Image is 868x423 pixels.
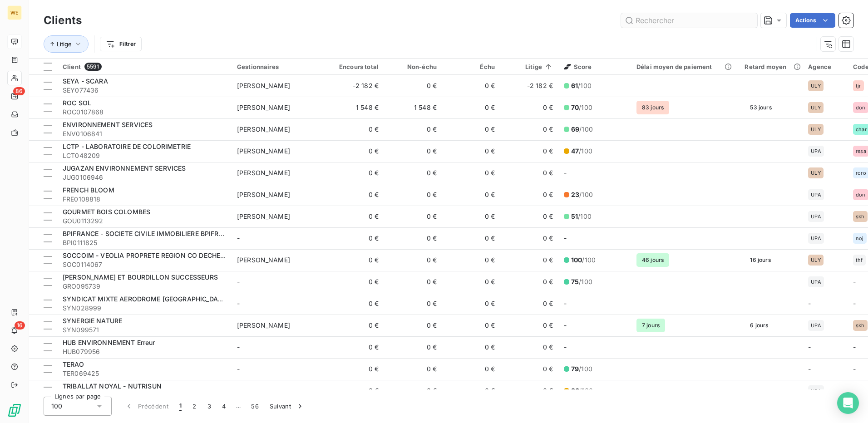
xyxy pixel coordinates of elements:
span: 100 [571,256,582,264]
span: tjr [856,83,861,89]
span: - [808,365,811,373]
span: /100 [571,81,592,90]
td: 0 € [326,184,384,206]
h3: Clients [44,12,82,29]
td: 0 € [500,315,558,336]
span: 36 [571,387,579,394]
td: 0 € [384,227,442,249]
span: LCTP - LABORATOIRE DE COLORIMETRIE [63,143,191,150]
span: - [853,365,856,373]
td: 0 € [442,336,500,358]
span: 83 jours [636,101,669,114]
td: 0 € [442,271,500,293]
td: 0 € [442,315,500,336]
td: 0 € [500,184,558,206]
span: SEY077436 [63,86,226,95]
td: 0 € [500,206,558,227]
td: 0 € [500,97,558,118]
span: [PERSON_NAME] [237,321,290,329]
td: 0 € [442,249,500,271]
td: 0 € [326,118,384,140]
span: UPA [811,192,821,197]
span: SYNERGIE NATURE [63,317,122,325]
span: ULY [811,127,820,132]
div: Délai moyen de paiement [636,63,734,70]
span: JUG0106946 [63,173,226,182]
span: SYNDICAT MIXTE AERODROME [GEOGRAPHIC_DATA] [63,295,228,303]
span: JUGAZAN ENVIRONNEMENT SERVICES [63,164,186,172]
td: 0 € [500,271,558,293]
span: - [853,343,856,351]
span: 23 [571,191,579,198]
td: 0 € [326,271,384,293]
span: [PERSON_NAME] [237,125,290,133]
span: GOURMET BOIS COLOMBES [63,208,150,216]
button: 2 [187,397,202,416]
div: Non-échu [390,63,437,70]
span: 1 [179,402,182,411]
span: BPIFRANCE - SOCIETE CIVILE IMMOBILIERE BPIFRANCE [63,230,237,237]
span: SYN099571 [63,325,226,334]
span: UPA [811,388,821,393]
td: 0 € [384,315,442,336]
td: 0 € [442,293,500,315]
span: HUB079956 [63,347,226,356]
span: 79 [571,365,579,373]
span: /100 [571,212,592,221]
span: - [564,343,567,351]
button: 56 [246,397,264,416]
span: - [564,234,567,242]
span: - [808,343,811,351]
span: - [564,321,567,329]
td: 0 € [384,184,442,206]
span: 46 jours [636,253,669,267]
span: - [237,300,240,307]
td: 0 € [384,271,442,293]
span: GOU0113292 [63,216,226,226]
span: UPA [811,323,821,328]
span: SOCCOIM - VEOLIA PROPRETE REGION CO DECHET CENTRE [63,251,252,259]
td: 0 € [500,293,558,315]
input: Rechercher [621,13,757,28]
span: 7 jours [636,319,665,332]
span: [PERSON_NAME] [237,82,290,89]
button: Suivant [264,397,310,416]
span: char [856,127,867,132]
span: TRIBALLAT NOYAL - NUTRISUN [63,382,162,390]
span: GRO095739 [63,282,226,291]
span: 75 [571,278,579,285]
div: Échu [448,63,495,70]
td: 0 € [500,380,558,402]
span: ROC SOL [63,99,91,107]
td: 0 € [500,358,558,380]
div: WE [7,5,22,20]
span: 16 [15,321,25,330]
span: 86 [13,87,25,95]
td: 0 € [500,140,558,162]
span: … [231,399,246,413]
span: /100 [571,256,596,265]
span: noj [856,236,863,241]
button: Actions [790,13,835,28]
span: Litige [57,40,72,48]
span: /100 [571,364,592,374]
span: 69 [571,125,579,133]
span: ULY [811,83,820,89]
span: 5591 [84,63,102,71]
span: - [853,300,856,307]
div: Open Intercom Messenger [837,392,859,414]
span: ROC0107868 [63,108,226,117]
span: BPI0111825 [63,238,226,247]
td: 0 € [326,227,384,249]
span: ULY [811,170,820,176]
span: /100 [571,125,593,134]
td: 0 € [500,162,558,184]
span: ULY [811,257,820,263]
span: - [853,278,856,285]
td: 0 € [326,206,384,227]
span: /100 [571,103,592,112]
span: ENVIRONNEMENT SERVICES [63,121,153,128]
td: 0 € [384,162,442,184]
span: ENV0106841 [63,129,226,138]
span: [PERSON_NAME] [237,169,290,177]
